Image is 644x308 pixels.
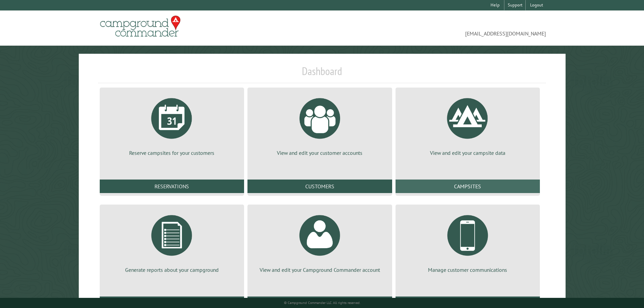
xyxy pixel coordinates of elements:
[100,180,244,193] a: Reservations
[396,180,540,193] a: Campsites
[108,266,236,274] p: Generate reports about your campground
[256,149,384,157] p: View and edit your customer accounts
[322,19,546,38] span: [EMAIL_ADDRESS][DOMAIN_NAME]
[98,13,183,40] img: Campground Commander
[108,93,236,157] a: Reserve campsites for your customers
[256,93,384,157] a: View and edit your customer accounts
[404,93,532,157] a: View and edit your campsite data
[98,65,546,83] h1: Dashboard
[108,210,236,274] a: Generate reports about your campground
[256,266,384,274] p: View and edit your Campground Commander account
[404,210,532,274] a: Manage customer communications
[256,210,384,274] a: View and edit your Campground Commander account
[404,149,532,157] p: View and edit your campsite data
[108,149,236,157] p: Reserve campsites for your customers
[404,266,532,274] p: Manage customer communications
[284,301,360,305] small: © Campground Commander LLC. All rights reserved.
[247,180,392,193] a: Customers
